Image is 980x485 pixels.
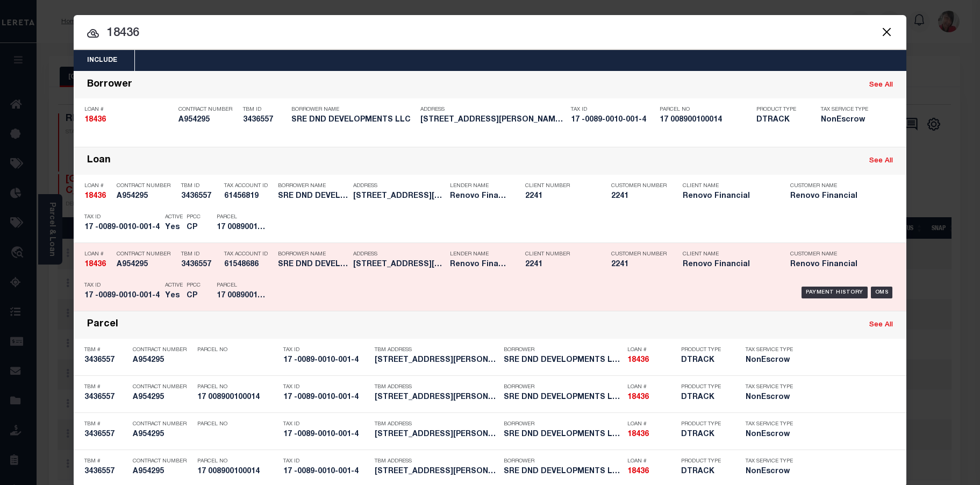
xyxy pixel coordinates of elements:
h5: 17 008900100014 [660,116,751,125]
p: Contract Number [133,384,192,390]
p: Borrower [504,458,622,465]
p: Contract Number [133,458,192,465]
p: Client Number [525,183,595,189]
h5: 18436 [84,116,173,125]
h5: 3436557 [181,260,219,269]
h5: SRE DND DEVELOPMENTS LLC [291,116,415,125]
h5: 17 -0089-0010-001-4 [571,116,654,125]
strong: 18436 [627,468,649,475]
p: Customer Name [790,183,882,189]
h5: Renovo Financial [683,260,774,269]
p: Contract Number [133,347,192,353]
h5: Yes [165,223,181,232]
h5: SRE DND DEVELOPMENTS LLC [278,260,348,269]
h5: Renovo Financial [790,260,882,269]
h5: 17 -0089-0010-001-4 [283,430,369,439]
div: Parcel [87,319,118,331]
p: Loan # [627,421,676,427]
p: Address [353,183,445,189]
h5: CP [187,223,201,232]
h5: 39 Johnson Ferry Road NE Sandy ... [353,260,445,269]
p: Product Type [756,106,805,113]
h5: 3436557 [181,192,219,201]
p: Product Type [681,458,729,465]
p: TBM ID [243,106,286,113]
p: Client Number [525,251,595,258]
h5: 39 Johnson Ferry Road NE Sandy ... [375,356,498,365]
p: Product Type [681,347,729,353]
p: Contract Number [133,421,192,427]
p: Tax ID [283,384,369,390]
p: Lender Name [450,251,509,258]
h5: NonEscrow [746,467,794,476]
p: Product Type [681,384,729,390]
p: TBM Address [375,421,498,427]
p: PPCC [187,282,201,289]
p: TBM # [84,421,127,427]
p: Contract Number [178,106,238,113]
h5: A954295 [117,192,176,201]
h5: SRE DND DEVELOPMENTS LLC [504,430,622,439]
h5: NonEscrow [746,430,794,439]
p: Contract Number [117,251,176,258]
p: Borrower Name [291,106,415,113]
h5: DTRACK [681,467,729,476]
p: Parcel No [197,384,278,390]
p: Tax ID [283,458,369,465]
input: Start typing... [74,24,906,43]
p: Parcel No [660,106,751,113]
p: Tax ID [283,347,369,353]
p: Loan # [84,183,111,189]
p: Lender Name [450,183,509,189]
p: Tax ID [283,421,369,427]
p: Borrower Name [278,183,348,189]
h5: 39 Johnson Ferry Road NE Sandy ... [375,393,498,402]
p: Loan # [84,251,111,258]
p: Tax Service Type [746,421,794,427]
h5: NonEscrow [746,393,794,402]
h5: 18436 [627,467,676,476]
p: Parcel [217,282,265,289]
h5: Renovo Financial [450,260,509,269]
h5: Renovo Financial [790,192,882,201]
h5: CP [187,291,201,301]
p: Tax Account ID [224,251,273,258]
h5: 18436 [627,393,676,402]
h5: Renovo Financial [450,192,509,201]
p: Active [165,282,183,289]
h5: A954295 [133,393,192,402]
h5: 39 Johnson Ferry Road NE Sandy ... [375,467,498,476]
h5: SRE DND DEVELOPMENTS LLC [504,393,622,402]
strong: 18436 [84,116,106,124]
p: TBM Address [375,384,498,390]
strong: 18436 [84,192,106,200]
p: Loan # [627,347,676,353]
p: Client Name [683,183,774,189]
a: See All [869,82,893,89]
p: Tax Service Type [746,347,794,353]
p: TBM Address [375,347,498,353]
p: Tax ID [84,214,160,220]
h5: A954295 [133,356,192,365]
div: Payment History [802,287,868,298]
h5: 18436 [627,356,676,365]
h5: A954295 [133,430,192,439]
a: See All [869,322,893,329]
p: Customer Number [611,251,667,258]
p: Product Type [681,421,729,427]
h5: 17 008900100014 [197,467,278,476]
strong: 18436 [84,261,106,268]
h5: 17 008900100014 [217,223,265,232]
p: Tax ID [84,282,160,289]
p: TBM # [84,347,127,353]
button: Include [74,50,131,71]
p: TBM ID [181,251,219,258]
p: TBM # [84,384,127,390]
div: Loan [87,155,111,167]
h5: 3436557 [84,356,127,365]
h5: DTRACK [681,430,729,439]
h5: NonEscrow [821,116,875,125]
p: Borrower [504,347,622,353]
h5: 2241 [525,260,595,269]
h5: 39 Johnson Ferry Road NE Sandy ... [420,116,566,125]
